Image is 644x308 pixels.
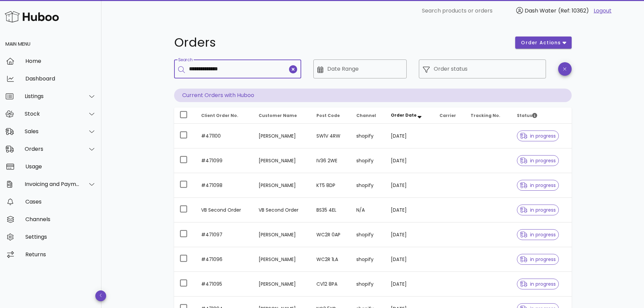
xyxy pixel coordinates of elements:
label: Search [178,57,192,63]
div: Usage [25,163,96,170]
a: Logout [594,7,612,15]
td: WC2R 0AP [311,222,351,247]
span: in progress [520,232,556,237]
th: Status [511,108,572,124]
span: (Ref: 10362) [558,7,589,15]
th: Tracking No. [465,108,511,124]
th: Post Code [311,108,351,124]
td: [DATE] [385,272,434,297]
td: [PERSON_NAME] [253,148,311,173]
td: shopify [351,148,386,173]
span: Status [517,113,537,118]
p: Current Orders with Huboo [174,89,572,102]
td: [DATE] [385,222,434,247]
span: in progress [520,257,556,262]
span: Order Date [391,112,416,118]
div: Orders [25,146,80,152]
th: Carrier [434,108,465,124]
td: #471096 [196,247,254,272]
td: VB Second Order [253,198,311,222]
td: [PERSON_NAME] [253,272,311,297]
td: BS35 4EL [311,198,351,222]
td: SW1V 4RW [311,124,351,148]
td: shopify [351,272,386,297]
td: [PERSON_NAME] [253,173,311,198]
button: clear icon [289,65,297,73]
span: in progress [520,183,556,188]
span: in progress [520,134,556,138]
th: Client Order No. [196,108,254,124]
th: Channel [351,108,386,124]
td: [DATE] [385,124,434,148]
div: Sales [25,128,80,135]
div: Dashboard [25,75,96,82]
td: shopify [351,124,386,148]
div: Cases [25,198,96,205]
td: #471099 [196,148,254,173]
button: order actions [515,37,571,49]
div: Returns [25,251,96,258]
div: Invoicing and Payments [25,181,80,187]
span: Carrier [439,113,456,118]
td: shopify [351,222,386,247]
span: Tracking No. [471,113,500,118]
div: Listings [25,93,80,99]
span: Channel [356,113,376,118]
div: Channels [25,216,96,222]
div: Stock [25,111,80,117]
td: N/A [351,198,386,222]
td: [PERSON_NAME] [253,222,311,247]
td: #471097 [196,222,254,247]
span: Post Code [316,113,340,118]
div: Settings [25,234,96,240]
div: Home [25,58,96,64]
span: Customer Name [259,113,297,118]
td: #471098 [196,173,254,198]
span: order actions [521,39,561,46]
td: #471095 [196,272,254,297]
td: CV12 8PA [311,272,351,297]
span: in progress [520,158,556,163]
span: Client Order No. [201,113,238,118]
td: [PERSON_NAME] [253,247,311,272]
span: Dash Water [525,7,556,15]
td: WC2R 1LA [311,247,351,272]
span: in progress [520,208,556,212]
td: [DATE] [385,198,434,222]
td: shopify [351,247,386,272]
td: KT5 8DP [311,173,351,198]
td: [DATE] [385,148,434,173]
span: in progress [520,282,556,286]
td: [DATE] [385,173,434,198]
td: VB Second Order [196,198,254,222]
th: Customer Name [253,108,311,124]
img: Huboo Logo [5,9,59,24]
td: IV36 2WE [311,148,351,173]
th: Order Date: Sorted descending. Activate to remove sorting. [385,108,434,124]
td: [DATE] [385,247,434,272]
td: [PERSON_NAME] [253,124,311,148]
td: #471100 [196,124,254,148]
td: shopify [351,173,386,198]
h1: Orders [174,37,507,49]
